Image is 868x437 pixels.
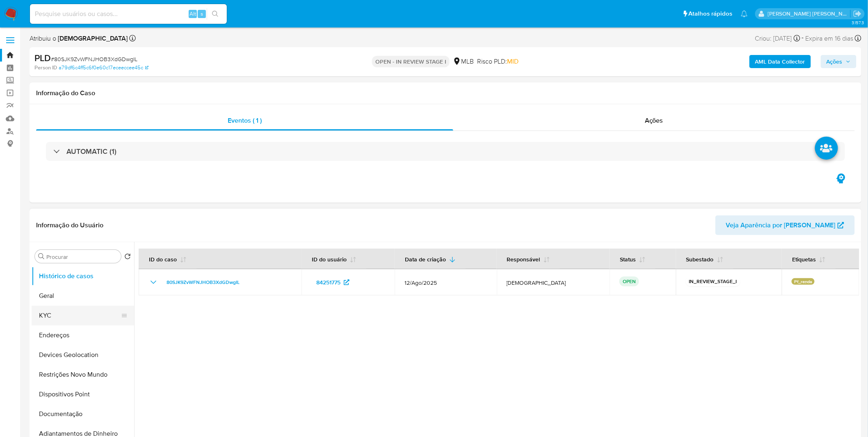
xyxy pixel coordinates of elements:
span: MID [507,57,519,66]
button: Procurar [38,253,45,260]
span: Atribuiu o [30,34,128,43]
span: Atalhos rápidos [689,9,733,18]
h1: Informação do Usuário [36,221,103,229]
button: Geral [32,286,134,306]
b: Person ID [34,64,57,71]
a: Sair [853,9,862,18]
button: Devices Geolocation [32,345,134,365]
b: [DEMOGRAPHIC_DATA] [56,34,128,43]
b: AML Data Collector [755,55,805,68]
span: Ações [827,55,843,68]
p: igor.silva@mercadolivre.com [768,10,851,18]
h3: AUTOMATIC (1) [66,147,116,156]
button: KYC [32,306,128,325]
span: Expira em 16 dias [806,34,854,43]
div: AUTOMATIC (1) [46,142,845,161]
span: Risco PLD: [477,57,519,66]
button: Retornar ao pedido padrão [124,253,131,262]
button: Documentação [32,404,134,424]
button: Restrições Novo Mundo [32,365,134,384]
button: Veja Aparência por [PERSON_NAME] [715,215,855,235]
span: Eventos ( 1 ) [228,116,262,125]
span: s [201,10,203,18]
div: MLB [453,57,474,66]
span: Ações [645,116,663,125]
button: Ações [821,55,857,68]
span: - [802,33,804,44]
a: Notificações [741,10,748,17]
input: Procurar [46,253,118,261]
input: Pesquise usuários ou casos... [30,9,227,19]
button: Histórico de casos [32,266,134,286]
h1: Informação do Caso [36,89,855,97]
button: Endereços [32,325,134,345]
span: Alt [190,10,196,18]
button: search-icon [207,8,224,20]
a: a79df6c4ff5c6f0e60c17eceeccee45c [59,64,148,71]
p: OPEN - IN REVIEW STAGE I [372,56,450,67]
b: PLD [34,51,51,64]
button: Dispositivos Point [32,384,134,404]
button: AML Data Collector [749,55,811,68]
span: Veja Aparência por [PERSON_NAME] [726,215,836,235]
span: # 80SJK9ZvWFNJHOB3XdGDwgIL [51,55,137,63]
div: Criou: [DATE] [755,33,800,44]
